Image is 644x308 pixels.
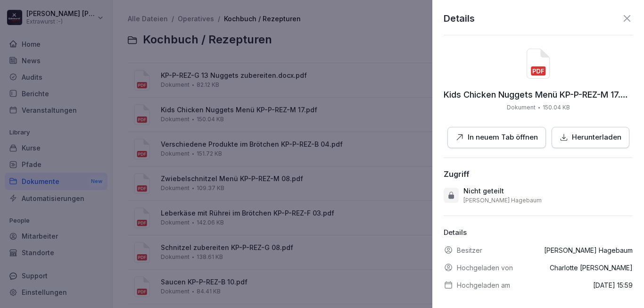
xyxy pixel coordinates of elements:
[550,263,633,273] p: Charlotte [PERSON_NAME]
[444,11,475,25] p: Details
[447,127,546,148] button: In neuem Tab öffnen
[468,132,538,143] p: In neuem Tab öffnen
[444,169,470,179] div: Zugriff
[544,245,633,255] p: [PERSON_NAME] Hagebaum
[457,280,510,290] p: Hochgeladen am
[457,263,513,273] p: Hochgeladen von
[552,127,629,148] button: Herunterladen
[593,280,633,290] p: [DATE] 15:59
[463,186,504,196] p: Nicht geteilt
[457,245,482,255] p: Besitzer
[543,103,570,112] p: 150.04 KB
[507,103,536,112] p: Dokument
[444,90,633,100] p: Kids Chicken Nuggets Menü KP-P-REZ-M 17.pdf
[572,132,621,143] p: Herunterladen
[463,197,542,204] p: [PERSON_NAME] Hagebaum
[444,227,633,238] p: Details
